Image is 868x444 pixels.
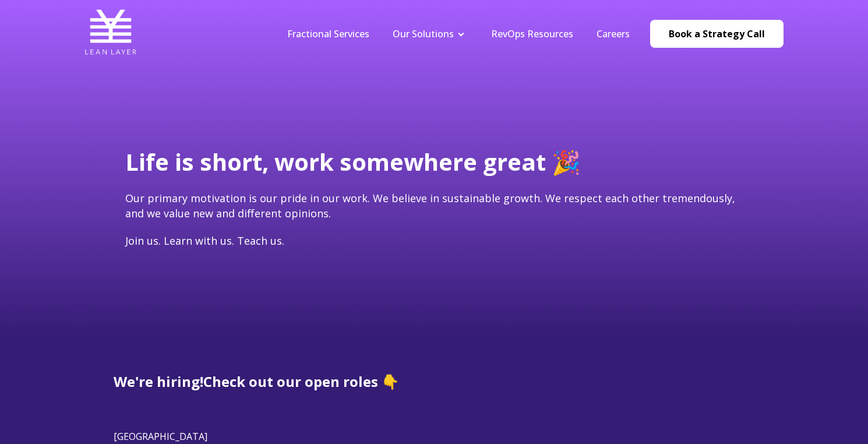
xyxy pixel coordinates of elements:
[84,6,137,58] img: Lean Layer Logo
[203,372,399,391] span: Check out our open roles 👇
[125,191,735,220] span: Our primary motivation is our pride in our work. We believe in sustainable growth. We respect eac...
[276,27,641,40] div: Navigation Menu
[114,372,203,391] span: We're hiring!
[287,27,369,40] a: Fractional Services
[650,20,784,48] a: Book a Strategy Call
[597,27,630,40] a: Careers
[491,27,573,40] a: RevOps Resources
[393,27,454,40] a: Our Solutions
[114,430,207,443] span: [GEOGRAPHIC_DATA]
[125,146,581,178] span: Life is short, work somewhere great 🎉
[125,234,284,248] span: Join us. Learn with us. Teach us.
